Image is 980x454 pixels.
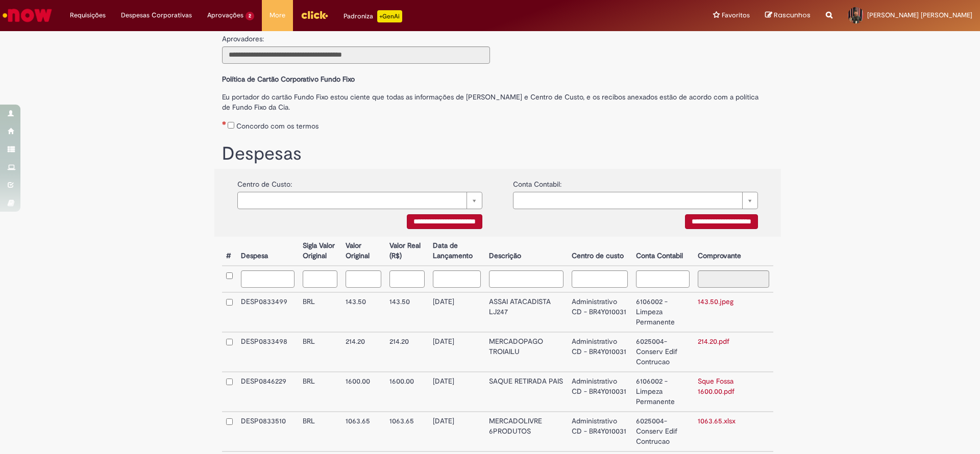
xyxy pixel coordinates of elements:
a: Sque Fossa 1600.00.pdf [698,376,734,396]
a: Limpar campo {0} [237,192,482,209]
td: Administrativo CD - BR4Y010031 [568,372,631,412]
th: Descrição [485,237,568,266]
a: 214.20.pdf [698,337,729,346]
th: Centro de custo [568,237,631,266]
th: Conta Contabil [632,237,694,266]
a: Rascunhos [765,11,811,20]
td: 6106002 - Limpeza Permanente [632,292,694,332]
a: 143.50.jpeg [698,297,733,306]
span: Requisições [70,10,106,20]
label: Concordo com os termos [236,121,318,131]
td: BRL [299,292,342,332]
td: DESP0833498 [237,332,299,372]
td: SAQUE RETIRADA PAIS [485,372,568,412]
td: DESP0846229 [237,372,299,412]
th: Despesa [237,237,299,266]
span: Favoritos [722,10,750,20]
td: 1063.65.xlsx [694,412,773,451]
td: 214.20 [341,332,385,372]
td: 6106002 - Limpeza Permanente [632,372,694,412]
div: Padroniza [344,10,402,22]
td: [DATE] [429,292,485,332]
td: DESP0833510 [237,412,299,451]
span: 2 [246,12,254,20]
td: Administrativo CD - BR4Y010031 [568,412,631,451]
th: Data de Lançamento [429,237,485,266]
td: MERCADOLIVRE 6PRODUTOS [485,412,568,451]
td: 143.50 [341,292,385,332]
td: BRL [299,412,342,451]
label: Conta Contabil: [513,174,561,189]
td: 143.50 [385,292,429,332]
span: More [269,10,285,20]
td: DESP0833499 [237,292,299,332]
td: 1600.00 [341,372,385,412]
span: Rascunhos [774,10,811,20]
a: 1063.65.xlsx [698,416,736,425]
label: Aprovadores: [222,29,264,44]
label: Eu portador do cartão Fundo Fixo estou ciente que todas as informações de [PERSON_NAME] e Centro ... [222,87,773,112]
th: # [222,237,237,266]
b: Política de Cartão Corporativo Fundo Fixo [222,74,355,84]
span: Aprovações [207,10,243,20]
span: Despesas Corporativas [121,10,192,20]
td: Administrativo CD - BR4Y010031 [568,292,631,332]
td: 214.20.pdf [694,332,773,372]
td: 214.20 [385,332,429,372]
th: Comprovante [694,237,773,266]
th: Valor Original [341,237,385,266]
td: 143.50.jpeg [694,292,773,332]
td: BRL [299,372,342,412]
td: 6025004-Conserv Edif Contrucao [632,412,694,451]
td: 1600.00 [385,372,429,412]
td: 1063.65 [341,412,385,451]
img: click_logo_yellow_360x200.png [301,7,328,22]
p: +GenAi [377,10,402,22]
th: Valor Real (R$) [385,237,429,266]
td: Administrativo CD - BR4Y010031 [568,332,631,372]
td: [DATE] [429,372,485,412]
td: 6025004-Conserv Edif Contrucao [632,332,694,372]
td: ASSAI ATACADISTA LJ247 [485,292,568,332]
td: BRL [299,332,342,372]
img: ServiceNow [1,5,54,26]
span: [PERSON_NAME] [PERSON_NAME] [867,11,972,19]
h1: Despesas [222,144,773,164]
td: Sque Fossa 1600.00.pdf [694,372,773,412]
td: [DATE] [429,332,485,372]
td: 1063.65 [385,412,429,451]
th: Sigla Valor Original [299,237,342,266]
a: Limpar campo {0} [513,192,758,209]
td: [DATE] [429,412,485,451]
td: MERCADOPAGO TROIAILU [485,332,568,372]
label: Centro de Custo: [237,174,292,189]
